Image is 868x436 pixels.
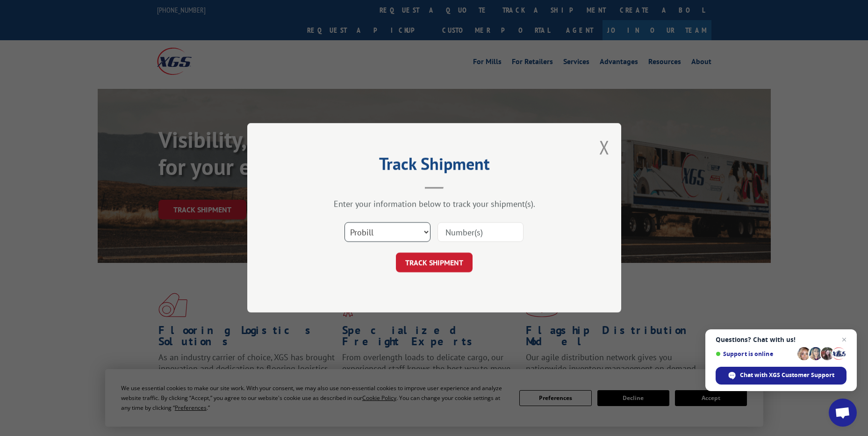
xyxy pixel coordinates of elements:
[294,199,574,210] div: Enter your information below to track your shipment(s).
[438,223,524,242] input: Number(s)
[716,350,794,357] span: Support is online
[740,371,834,379] span: Chat with XGS Customer Support
[829,399,857,427] div: Open chat
[396,253,473,273] button: TRACK SHIPMENT
[294,157,574,175] h2: Track Shipment
[716,367,846,385] div: Chat with XGS Customer Support
[599,135,610,160] button: Close modal
[839,334,850,345] span: Close chat
[716,336,846,343] span: Questions? Chat with us!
